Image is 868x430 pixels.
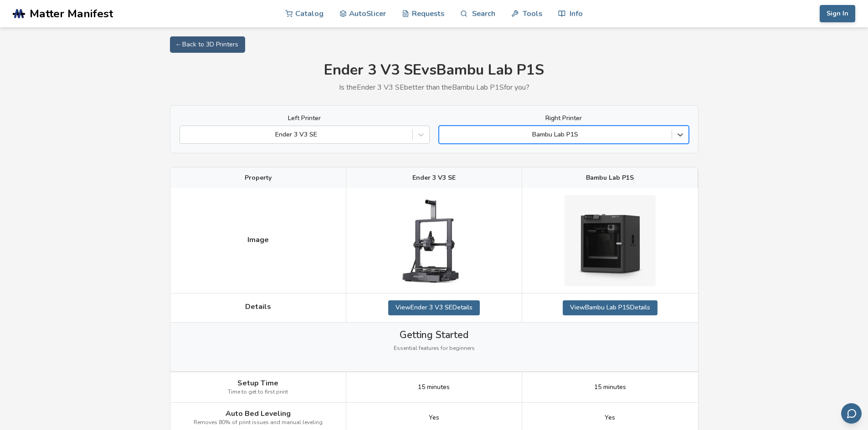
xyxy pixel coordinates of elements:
[245,174,272,182] span: Property
[394,345,475,352] span: Essential features for beginners
[226,410,291,418] span: Auto Bed Leveling
[247,236,269,244] span: Image
[30,7,113,20] span: Matter Manifest
[185,131,186,138] input: Ender 3 V3 SE
[429,414,439,421] span: Yes
[228,389,288,395] span: Time to get to first print
[245,303,271,311] span: Details
[194,420,323,426] span: Removes 80% of print issues and manual leveling
[170,83,699,91] p: Is the Ender 3 V3 SE better than the Bambu Lab P1S for you?
[418,384,450,391] span: 15 minutes
[237,379,278,387] span: Setup Time
[400,329,468,340] span: Getting Started
[439,115,689,122] label: Right Printer
[841,403,862,424] button: Send feedback via email
[170,36,245,53] a: ← Back to 3D Printers
[563,300,657,315] a: ViewBambu Lab P1SDetails
[820,5,855,22] button: Sign In
[412,174,456,182] span: Ender 3 V3 SE
[605,414,615,421] span: Yes
[180,115,430,122] label: Left Printer
[586,174,634,182] span: Bambu Lab P1S
[594,384,626,391] span: 15 minutes
[170,62,699,79] h1: Ender 3 V3 SE vs Bambu Lab P1S
[388,195,479,286] img: Ender 3 V3 SE
[565,195,656,286] img: Bambu Lab P1S
[388,300,480,315] a: ViewEnder 3 V3 SEDetails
